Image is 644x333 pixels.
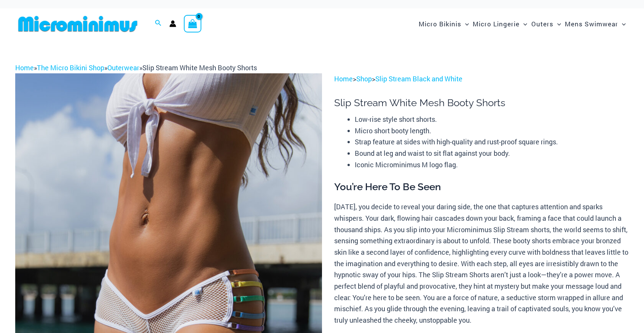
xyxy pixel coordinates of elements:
span: Menu Toggle [461,14,469,34]
h3: You’re Here To Be Seen [334,181,629,194]
h1: Slip Stream White Mesh Booty Shorts [334,97,629,109]
span: Slip Stream White Mesh Booty Shorts [142,63,257,72]
span: Menu Toggle [553,14,561,34]
span: » » » [15,63,257,72]
p: > > [334,73,629,85]
a: Shop [356,74,372,83]
a: Micro BikinisMenu ToggleMenu Toggle [417,12,471,36]
li: Low-rise style short shorts. [355,114,629,125]
a: OutersMenu ToggleMenu Toggle [529,12,563,36]
a: Slip Stream Black and White [375,74,462,83]
p: [DATE], you decide to reveal your daring side, the one that captures attention and sparks whisper... [334,201,629,326]
li: Micro short booty length. [355,125,629,137]
span: Micro Lingerie [473,14,520,34]
nav: Site Navigation [416,11,629,37]
span: Mens Swimwear [565,14,618,34]
span: Micro Bikinis [419,14,461,34]
img: MM SHOP LOGO FLAT [15,15,140,32]
a: Outerwear [107,63,139,72]
span: Outers [531,14,553,34]
a: View Shopping Cart, empty [184,15,201,32]
a: Home [15,63,34,72]
li: Iconic Microminimus M logo flag. [355,159,629,171]
span: Menu Toggle [618,14,626,34]
a: The Micro Bikini Shop [37,63,104,72]
a: Search icon link [155,19,162,29]
a: Account icon link [169,20,176,27]
span: Menu Toggle [520,14,527,34]
a: Mens SwimwearMenu ToggleMenu Toggle [563,12,628,36]
a: Home [334,74,353,83]
li: Bound at leg and waist to sit flat against your body. [355,148,629,159]
li: Strap feature at sides with high-quality and rust-proof square rings. [355,136,629,148]
a: Micro LingerieMenu ToggleMenu Toggle [471,12,529,36]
